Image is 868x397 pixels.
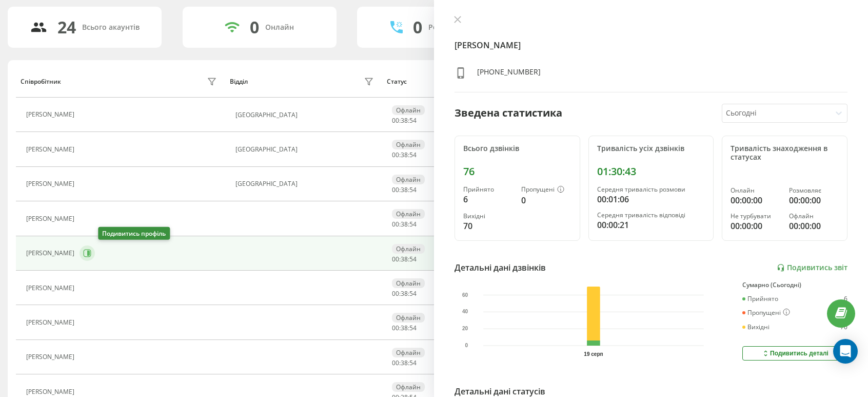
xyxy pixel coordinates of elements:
[742,281,847,289] div: Сумарно (Сьогодні)
[731,144,839,162] div: Тривалість знаходження в статусах
[26,180,77,187] div: [PERSON_NAME]
[463,213,513,220] div: Вихідні
[392,150,399,159] span: 00
[392,348,425,357] div: Офлайн
[392,256,417,263] div: : :
[761,349,828,357] div: Подивитись деталі
[401,289,408,298] span: 38
[462,292,468,298] text: 60
[26,215,77,222] div: [PERSON_NAME]
[742,309,790,317] div: Пропущені
[392,221,417,228] div: : :
[789,213,839,220] div: Офлайн
[392,360,417,367] div: : :
[409,289,417,298] span: 54
[409,185,417,194] span: 54
[392,186,417,194] div: : :
[409,255,417,263] span: 54
[26,250,77,257] div: [PERSON_NAME]
[597,219,705,231] div: 00:00:21
[777,263,847,272] a: Подивитись звіт
[392,382,425,392] div: Офлайн
[401,255,408,263] span: 38
[392,152,417,159] div: : :
[463,144,571,153] div: Всього дзвінків
[392,313,425,323] div: Офлайн
[521,194,571,206] div: 0
[57,17,76,37] div: 24
[401,185,408,194] span: 38
[392,278,425,288] div: Офлайн
[521,186,571,194] div: Пропущені
[597,144,705,153] div: Тривалість усіх дзвінків
[26,146,77,153] div: [PERSON_NAME]
[401,324,408,332] span: 38
[465,343,468,349] text: 0
[462,326,468,332] text: 20
[462,309,468,315] text: 40
[584,351,603,357] text: 19 серп
[250,17,259,37] div: 0
[82,23,140,32] div: Всього акаунтів
[597,186,705,193] div: Середня тривалість розмови
[26,111,77,118] div: [PERSON_NAME]
[392,185,399,194] span: 00
[392,325,417,332] div: : :
[463,186,513,193] div: Прийнято
[230,78,248,85] div: Відділ
[789,194,839,206] div: 00:00:00
[409,324,417,332] span: 54
[413,17,422,37] div: 0
[392,117,417,124] div: : :
[265,23,294,32] div: Онлайн
[26,319,77,326] div: [PERSON_NAME]
[392,290,417,297] div: : :
[409,220,417,229] span: 54
[455,39,847,51] h4: [PERSON_NAME]
[463,220,513,232] div: 70
[455,105,562,121] div: Зведена статистика
[392,358,399,367] span: 00
[21,78,61,85] div: Співробітник
[392,140,425,149] div: Офлайн
[235,111,377,119] div: [GEOGRAPHIC_DATA]
[742,295,778,303] div: Прийнято
[463,165,571,178] div: 76
[235,146,377,153] div: [GEOGRAPHIC_DATA]
[463,193,513,205] div: 6
[392,116,399,125] span: 00
[455,261,546,274] div: Детальні дані дзвінків
[597,193,705,205] div: 00:01:06
[742,346,847,361] button: Подивитись деталі
[477,67,541,82] div: [PHONE_NUMBER]
[731,220,780,232] div: 00:00:00
[597,212,705,219] div: Середня тривалість відповіді
[409,150,417,159] span: 54
[742,324,770,331] div: Вихідні
[401,150,408,159] span: 38
[409,358,417,367] span: 54
[392,220,399,229] span: 00
[833,339,858,364] div: Open Intercom Messenger
[98,227,170,240] div: Подивитись профіль
[840,324,847,331] div: 70
[731,187,780,194] div: Онлайн
[235,180,377,187] div: [GEOGRAPHIC_DATA]
[789,220,839,232] div: 00:00:00
[392,244,425,254] div: Офлайн
[392,209,425,219] div: Офлайн
[392,105,425,115] div: Офлайн
[731,213,780,220] div: Не турбувати
[401,358,408,367] span: 38
[731,194,780,206] div: 00:00:00
[401,220,408,229] span: 38
[26,353,77,361] div: [PERSON_NAME]
[401,116,408,125] span: 38
[392,255,399,263] span: 00
[428,23,478,32] div: Розмовляють
[387,78,407,85] div: Статус
[26,285,77,292] div: [PERSON_NAME]
[409,116,417,125] span: 54
[597,165,705,178] div: 01:30:43
[26,388,77,395] div: [PERSON_NAME]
